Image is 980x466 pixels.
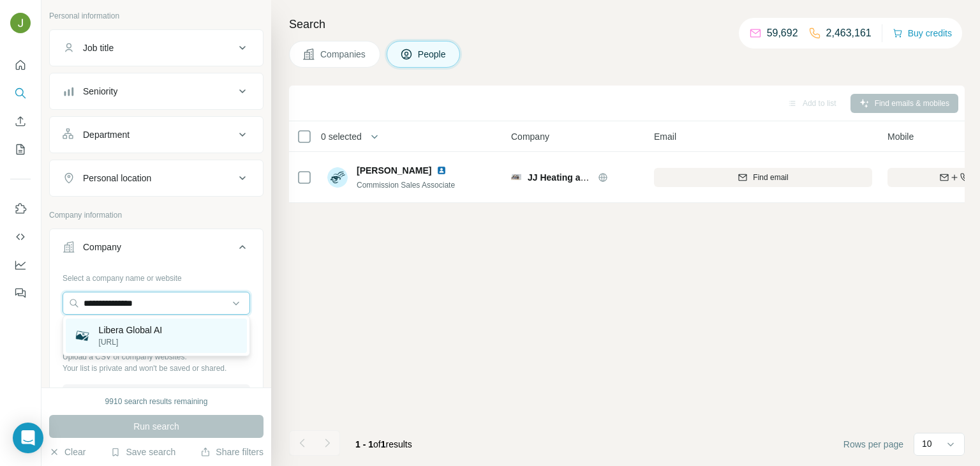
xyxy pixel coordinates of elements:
p: Your list is private and won't be saved or shared. [63,363,250,374]
div: Personal location [83,172,151,184]
button: Find email [654,168,872,187]
button: Save search [110,446,175,458]
button: Enrich CSV [10,110,31,133]
button: Feedback [10,282,31,304]
button: Company [50,232,263,267]
h4: Search [289,15,965,33]
span: Email [654,130,676,143]
button: Job title [50,33,263,63]
p: 10 [922,437,932,450]
p: Company information [49,209,264,221]
button: Use Surfe API [10,225,31,248]
img: Logo of JJ Heating and Air Conditioning [511,174,521,181]
button: My lists [10,138,31,161]
span: Find email [753,172,788,183]
p: [URL] [99,336,163,348]
img: Avatar [327,167,348,188]
button: Personal location [50,163,263,193]
span: Company [511,130,549,143]
button: Dashboard [10,253,31,276]
span: [PERSON_NAME] [357,164,431,177]
div: Job title [83,41,114,54]
button: Quick start [10,54,31,77]
span: 1 - 1 [355,439,373,449]
button: Department [50,119,263,150]
span: Mobile [887,130,914,143]
span: of [373,439,381,449]
div: Seniority [83,85,117,98]
span: Commission Sales Associate [357,181,455,190]
div: Department [83,128,130,141]
button: Clear [49,446,85,458]
span: results [355,439,412,449]
button: Buy credits [893,24,952,42]
button: Upload a list of companies [63,384,250,407]
img: Avatar [10,13,31,33]
p: Libera Global AI [99,324,163,336]
button: Share filters [200,446,264,458]
button: Use Surfe on LinkedIn [10,197,31,220]
span: 0 selected [321,130,362,143]
p: 2,463,161 [826,26,872,41]
span: 1 [381,439,386,449]
div: Company [83,241,121,253]
span: People [418,48,447,61]
div: Open Intercom Messenger [13,423,43,453]
p: Personal information [49,10,264,22]
button: Seniority [50,76,263,107]
img: LinkedIn logo [436,165,447,176]
div: Select a company name or website [63,267,250,284]
p: Upload a CSV of company websites. [63,351,250,363]
span: JJ Heating and Air Conditioning [528,172,664,183]
button: Search [10,82,31,105]
p: 59,692 [767,26,798,41]
span: Rows per page [843,438,903,451]
img: Libera Global AI [73,327,91,345]
div: 9910 search results remaining [105,396,208,407]
span: Companies [320,48,367,61]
